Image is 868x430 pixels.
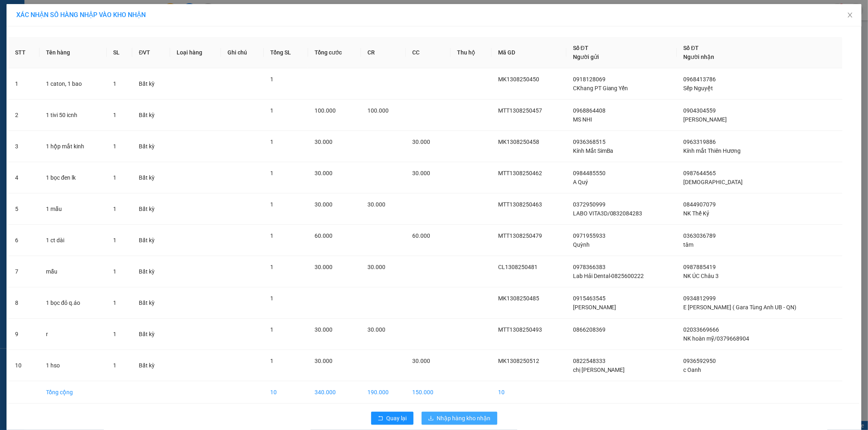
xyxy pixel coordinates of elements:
[367,107,389,114] span: 100.000
[132,287,170,319] td: Bất kỳ
[22,38,87,52] strong: 0888 827 827 - 0848 827 827
[132,37,170,68] th: ĐVT
[683,295,716,302] span: 0934812999
[573,54,599,60] span: Người gửi
[270,139,273,145] span: 1
[367,326,385,333] span: 30.000
[683,335,749,342] span: NK hoàn mỹ/0379668904
[367,264,385,270] span: 30.000
[437,414,491,423] span: Nhập hàng kho nhận
[113,237,116,243] span: 1
[361,381,406,404] td: 190.000
[498,295,539,302] span: MK1308250485
[132,225,170,256] td: Bất kỳ
[683,139,716,145] span: 0963319886
[132,193,170,225] td: Bất kỳ
[573,139,606,145] span: 0936368515
[839,4,861,27] button: Close
[113,268,116,275] span: 1
[492,381,566,404] td: 10
[412,358,430,364] span: 30.000
[422,412,497,425] button: downloadNhập hàng kho nhận
[107,37,132,68] th: SL
[498,139,539,145] span: MK1308250458
[308,37,361,68] th: Tổng cước
[573,201,606,208] span: 0372950999
[270,76,273,83] span: 1
[498,201,542,208] span: MTT1308250463
[9,31,87,45] strong: 024 3236 3236 -
[16,11,146,19] span: XÁC NHẬN SỐ HÀNG NHẬP VÀO KHO NHẬN
[428,415,434,422] span: download
[573,85,628,91] span: CKhang PT Giang Yến
[221,37,264,68] th: Ghi chú
[39,193,107,225] td: 1 mẫu
[371,412,413,425] button: rollbackQuay lại
[498,170,542,176] span: MTT1308250462
[39,381,107,404] td: Tổng cộng
[498,76,539,83] span: MK1308250450
[113,362,116,369] span: 1
[573,232,606,239] span: 0971955933
[113,331,116,337] span: 1
[315,139,332,145] span: 30.000
[573,170,606,176] span: 0984485550
[406,37,450,68] th: CC
[573,304,617,311] span: [PERSON_NAME]
[315,358,332,364] span: 30.000
[113,80,116,87] span: 1
[39,287,107,319] td: 1 bọc đỏ q.áo
[270,295,273,302] span: 1
[315,201,332,208] span: 30.000
[683,232,716,239] span: 0363036789
[315,326,332,333] span: 30.000
[683,76,716,83] span: 0968413786
[683,116,727,123] span: [PERSON_NAME]
[683,45,699,51] span: Số ĐT
[573,367,625,373] span: chị [PERSON_NAME]
[9,350,39,381] td: 10
[132,131,170,162] td: Bất kỳ
[132,162,170,193] td: Bất kỳ
[683,264,716,270] span: 0987885419
[683,179,743,185] span: [DEMOGRAPHIC_DATA]
[573,295,606,302] span: 0915463545
[13,54,83,76] span: Gửi hàng Hạ Long: Hotline:
[270,170,273,176] span: 1
[264,381,308,404] td: 10
[132,350,170,381] td: Bất kỳ
[573,358,606,364] span: 0822548333
[9,287,39,319] td: 8
[683,201,716,208] span: 0844907079
[264,37,308,68] th: Tổng SL
[9,100,39,131] td: 2
[270,232,273,239] span: 1
[573,76,606,83] span: 0918128069
[492,37,566,68] th: Mã GD
[14,4,82,22] strong: Công ty TNHH Phúc Xuyên
[270,264,273,270] span: 1
[39,256,107,287] td: mẫu
[361,37,406,68] th: CR
[450,37,492,68] th: Thu hộ
[573,264,606,270] span: 0978366383
[39,319,107,350] td: r
[132,319,170,350] td: Bất kỳ
[683,304,796,311] span: E [PERSON_NAME] ( Gara Tùng Anh UB - QN)
[39,100,107,131] td: 1 tivi 50 icnh
[113,206,116,212] span: 1
[573,273,644,279] span: Lab Hải Dental-0825600222
[683,210,709,217] span: NK Thế Kỷ
[270,326,273,333] span: 1
[498,326,542,333] span: MTT1308250493
[315,232,332,239] span: 60.000
[113,143,116,150] span: 1
[683,54,714,60] span: Người nhận
[132,68,170,100] td: Bất kỳ
[9,319,39,350] td: 9
[573,107,606,114] span: 0968864408
[573,179,588,185] span: A Quý
[683,358,716,364] span: 0936592950
[378,415,383,422] span: rollback
[315,170,332,176] span: 30.000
